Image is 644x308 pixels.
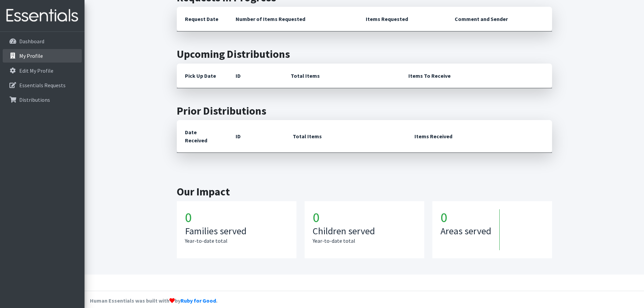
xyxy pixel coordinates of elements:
th: Request Date [177,7,228,31]
p: Dashboard [19,38,44,45]
h1: 0 [440,209,499,226]
img: HumanEssentials [3,4,82,27]
p: Year-to-date total [313,237,416,245]
a: My Profile [3,49,82,63]
th: ID [228,120,285,153]
th: Total Items [283,64,400,88]
h2: Our Impact [177,185,552,198]
h1: 0 [313,209,416,226]
th: Items Requested [358,7,447,31]
p: Essentials Requests [19,82,66,89]
p: Year-to-date total [185,237,288,245]
h2: Upcoming Distributions [177,48,552,61]
h2: Prior Distributions [177,104,552,117]
th: Comment and Sender [447,7,552,31]
strong: Human Essentials was built with by . [90,297,217,304]
h3: Areas served [440,226,491,237]
p: My Profile [19,52,43,59]
h3: Families served [185,226,288,237]
th: Items To Receive [400,64,552,88]
a: Essentials Requests [3,78,82,92]
th: Pick Up Date [177,64,228,88]
th: Total Items [285,120,406,153]
p: Edit My Profile [19,67,53,74]
a: Dashboard [3,34,82,48]
th: Number of Items Requested [228,7,358,31]
a: Edit My Profile [3,64,82,77]
th: ID [228,64,283,88]
h3: Children served [313,226,416,237]
a: Distributions [3,93,82,106]
th: Date Received [177,120,228,153]
p: Distributions [19,96,50,103]
h1: 0 [185,209,288,226]
a: Ruby for Good [181,297,216,304]
th: Items Received [406,120,552,153]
